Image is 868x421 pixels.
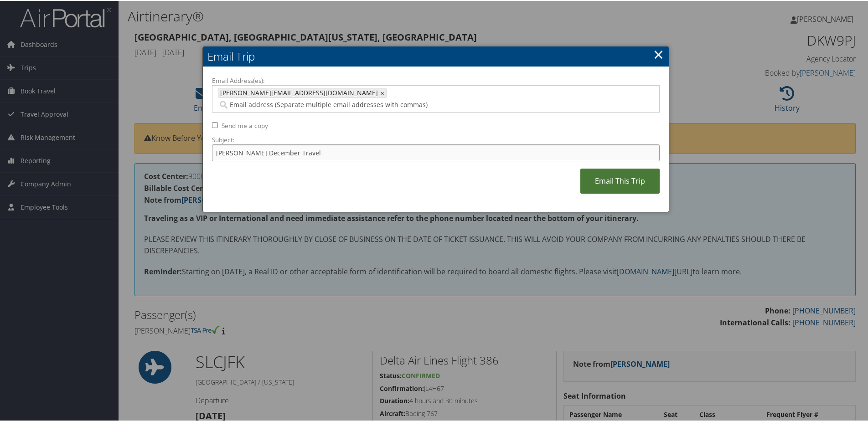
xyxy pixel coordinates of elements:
label: Send me a copy [222,120,268,129]
a: Email This Trip [580,168,660,193]
span: [PERSON_NAME][EMAIL_ADDRESS][DOMAIN_NAME] [218,87,378,97]
input: Email address (Separate multiple email addresses with commas) [218,99,568,108]
label: Email Address(es): [212,75,660,84]
a: × [653,44,664,62]
input: Add a short subject for the email [212,144,660,160]
a: × [380,87,386,97]
h2: Email Trip [203,46,669,66]
label: Subject: [212,134,660,144]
